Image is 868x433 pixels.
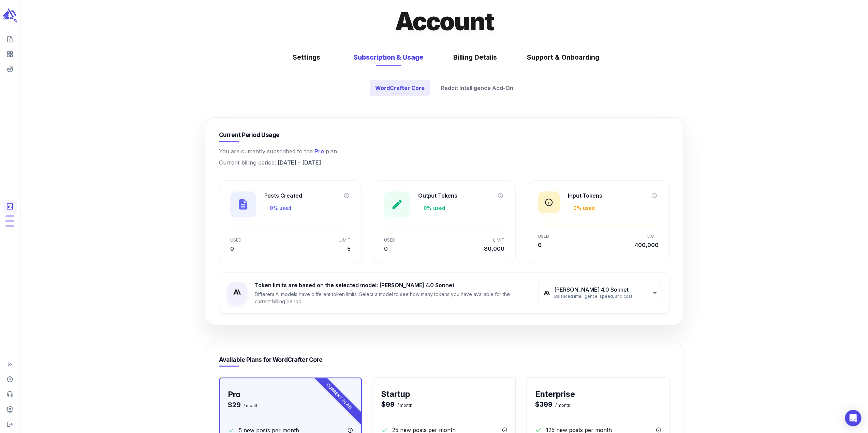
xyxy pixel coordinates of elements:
[568,192,647,199] h6: Input Tokens
[339,245,351,253] p: 5
[381,400,412,409] h4: $99
[219,356,323,364] h5: Available Plans for WordCrafter Core
[384,237,395,243] p: USED
[436,80,519,96] button: Reddit Intelligence Add-On
[634,241,658,249] p: 400,000
[634,233,658,239] p: LIMIT
[264,192,340,199] h6: Posts Created
[255,291,511,305] p: Different AI models have different token limits. Select a model to see how many tokens you have a...
[656,427,661,433] svg: A post is a new piece of content, an imported content for optimization or a content brief.
[241,402,259,409] span: / month
[282,48,330,66] button: Settings
[307,364,371,428] div: Current Plan
[395,402,412,409] span: / month
[219,131,280,139] h5: Current Period Usage
[496,191,504,200] button: The amount of AI-generated text in response to your prompts and instructions. On average, 1 token...
[230,245,241,253] p: 0
[3,48,17,60] span: View your content dashboard
[845,410,861,426] div: Open Intercom Messenger
[5,215,14,217] span: Posts: 0 of 5 monthly posts used
[302,159,321,166] span: [DATE]
[5,225,14,227] span: Input Tokens: 0 of 400,000 monthly tokens used. These limits are based on the last model you used...
[3,63,17,75] span: View your Reddit Intelligence add-on dashboard
[219,147,670,156] p: You are currently subscribed to the plan
[3,388,17,400] span: Contact Support
[370,80,430,96] button: WordCrafter Core
[650,191,658,200] button: The amount of text you provide to the AI as instructions or content to work with. On average, 1 t...
[3,418,17,430] span: Logout
[3,358,17,370] span: Expand Sidebar
[233,288,241,296] img: Claude 4.0 Sonnet
[3,33,17,45] span: Create new content
[3,403,17,415] span: Adjust your account settings
[339,237,351,243] p: LIMIT
[381,389,412,400] h3: Startup
[278,159,296,166] span: [DATE]
[484,237,504,243] p: LIMIT
[270,204,291,212] p: 0 % used
[553,402,570,409] span: / month
[520,48,606,66] button: Support & Onboarding
[538,241,549,249] p: 0
[395,5,494,37] h1: Account
[5,220,14,222] span: Output Tokens: 0 of 80,000 monthly tokens used. These limits are based on the last model you used...
[418,192,494,199] h6: Output Tokens
[554,293,632,300] span: Balanced intelligence, speed, and cost
[539,281,661,305] div: [PERSON_NAME] 4.0 SonnetBalanced intelligence, speed, and cost
[573,204,595,212] p: 0 % used
[535,400,575,409] h4: $399
[384,245,395,253] p: 0
[484,245,504,253] p: 80,000
[230,237,241,243] p: USED
[502,427,507,433] svg: A post is a new piece of content, an imported content for optimization or a content brief.
[3,373,17,385] span: Help Center
[228,400,259,409] h4: $29
[535,389,575,400] h3: Enterprise
[342,191,351,200] button: Total content pieces created this month, including new articles, optimized content, and content b...
[554,287,632,293] p: [PERSON_NAME] 4.0 Sonnet
[446,48,504,66] button: Billing Details
[348,428,353,433] svg: A post is a new piece of content, an imported content for optimization or a content brief.
[228,389,259,400] h3: Pro
[219,158,670,167] p: Current billing period: -
[314,148,324,155] span: Pro
[255,281,511,289] p: Token limits are based on the selected model: [PERSON_NAME] 4.0 Sonnet
[3,200,17,213] span: View Subscription & Usage
[424,204,445,212] p: 0 % used
[347,48,430,66] button: Subscription & Usage
[538,233,549,239] p: USED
